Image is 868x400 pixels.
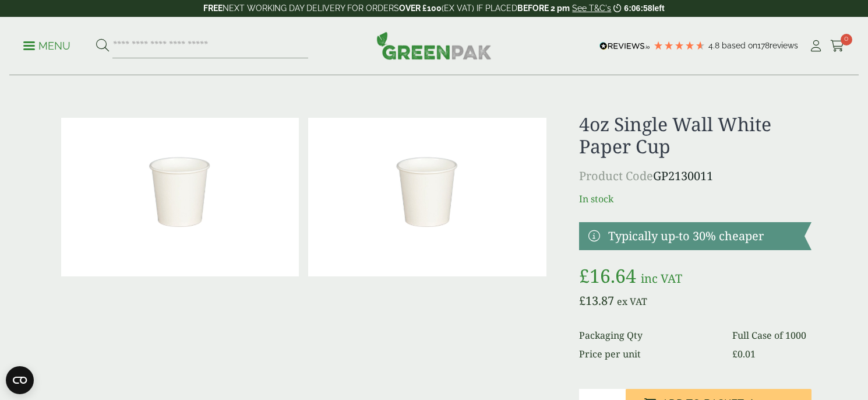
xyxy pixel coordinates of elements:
[517,3,570,13] strong: BEFORE 2 pm
[399,3,442,13] strong: OVER £100
[732,348,756,360] bdi: 0.01
[757,41,770,50] span: 178
[579,167,811,185] p: GP2130011
[617,295,647,308] span: ex VAT
[732,328,811,342] dd: Full Case of 1000
[579,263,636,288] bdi: 16.64
[830,40,845,52] i: Cart
[770,41,798,50] span: reviews
[641,271,682,286] span: inc VAT
[203,3,223,13] strong: FREE
[579,328,719,342] dt: Packaging Qty
[809,40,823,52] i: My Account
[579,293,614,308] bdi: 13.87
[722,41,757,50] span: Based on
[599,42,650,50] img: REVIEWS.io
[308,118,546,276] img: 4oz Single Wall White Paper Cup Full Case Of 0
[23,39,70,51] a: Menu
[579,168,653,184] span: Product Code
[579,263,590,288] span: £
[653,40,705,51] div: 4.78 Stars
[652,3,665,13] span: left
[572,3,611,13] a: See T&C's
[732,348,738,360] span: £
[6,366,34,394] button: Open CMP widget
[23,39,70,53] p: Menu
[624,3,652,13] span: 6:06:58
[376,31,492,59] img: GreenPak Supplies
[841,34,852,45] span: 0
[830,37,845,55] a: 0
[579,293,585,308] span: £
[708,41,722,50] span: 4.8
[579,192,811,206] p: In stock
[61,118,299,276] img: 4oz Single Wall White Paper Cup 0
[579,113,811,158] h1: 4oz Single Wall White Paper Cup
[579,347,719,361] dt: Price per unit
